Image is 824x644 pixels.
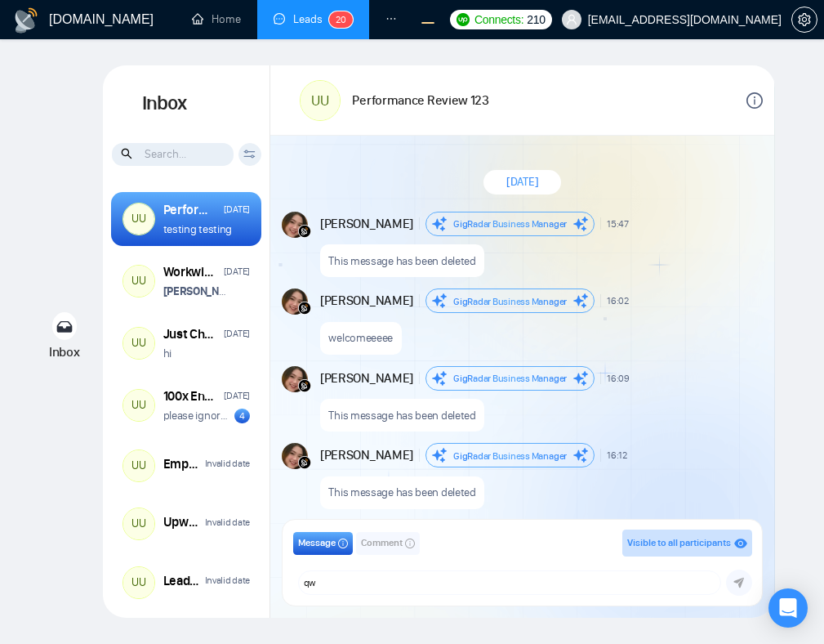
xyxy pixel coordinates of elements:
[607,372,630,385] span: 16:09
[791,7,817,33] button: setting
[282,212,308,238] img: Andrian
[234,409,250,423] div: 4
[328,408,475,423] p: This message has been deleted
[224,264,250,280] div: [DATE]
[163,284,233,299] p: changed the room name from "Workwise Agency Anniversary (2026) ��" to "Workwiser"
[298,535,336,551] span: Message
[405,539,415,548] span: info-circle
[453,218,567,230] span: GigRadar Business Manager
[328,330,393,346] p: welcomeeeee
[123,328,154,359] div: UU
[320,369,413,387] span: [PERSON_NAME]
[205,573,250,588] div: Invalid date
[282,366,308,392] img: Andrian
[566,14,577,25] span: user
[274,12,353,26] a: messageLeads20
[49,344,80,360] span: Inbox
[112,143,234,166] input: Search...
[163,572,200,590] div: Lead Generation Specialist Needed for Growing Business
[298,456,311,469] img: gigradar-bm.png
[506,174,538,190] span: [DATE]
[320,215,413,233] span: [PERSON_NAME]
[123,266,154,297] div: UU
[320,292,413,310] span: [PERSON_NAME]
[338,539,348,548] span: info-circle
[121,145,135,163] span: search
[453,450,567,462] span: GigRadar Business Manager
[453,296,567,307] span: GigRadar Business Manager
[791,13,817,26] a: setting
[299,571,721,594] textarea: qw
[627,537,731,548] span: Visible to all participants
[163,325,219,343] div: Just Charting
[13,7,39,34] img: logo
[301,81,340,120] div: UU
[123,450,154,481] div: UU
[163,284,245,298] strong: [PERSON_NAME]
[192,12,241,26] a: homeHome
[163,455,200,473] div: Employee of the month ([DATE])
[163,346,171,361] p: hi
[224,388,250,404] div: [DATE]
[328,253,475,269] p: This message has been deleted
[224,202,250,217] div: [DATE]
[607,294,629,307] span: 16:02
[607,449,627,462] span: 16:12
[768,588,808,628] div: Open Intercom Messenger
[123,567,154,598] div: UU
[792,13,817,26] span: setting
[453,373,567,384] span: GigRadar Business Manager
[163,408,233,423] p: please ignore this message!!!! 🙏
[123,203,154,235] div: UU
[224,326,250,342] div: [DATE]
[474,11,523,29] span: Connects:
[298,379,311,392] img: gigradar-bm.png
[457,13,470,26] img: upwork-logo.png
[341,14,346,25] span: 0
[163,201,219,219] div: Performance Review 123
[163,221,233,237] p: testing testing
[746,92,763,109] span: info-circle
[298,302,311,315] img: gigradar-bm.png
[205,456,250,472] div: Invalid date
[298,225,311,238] img: gigradar-bm.png
[163,513,200,531] div: Upwork Bidding Expert Needed
[320,446,413,464] span: [PERSON_NAME]
[293,532,353,555] button: Messageinfo-circle
[123,390,154,421] div: UU
[123,508,154,539] div: UU
[336,14,341,25] span: 2
[282,443,308,469] img: Andrian
[352,92,488,110] h1: Performance Review 123
[356,532,420,555] button: Commentinfo-circle
[103,65,270,142] h1: Inbox
[361,535,403,551] span: Comment
[329,11,353,28] sup: 20
[163,387,219,405] div: 100x Engineers
[205,515,250,530] div: Invalid date
[163,263,219,281] div: Workwise Agency Anniversary (2026) 🥳
[607,217,629,230] span: 15:47
[734,537,747,550] span: eye
[527,11,545,29] span: 210
[282,288,308,315] img: Andrian
[385,13,397,25] span: ellipsis
[328,485,475,500] p: This message has been deleted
